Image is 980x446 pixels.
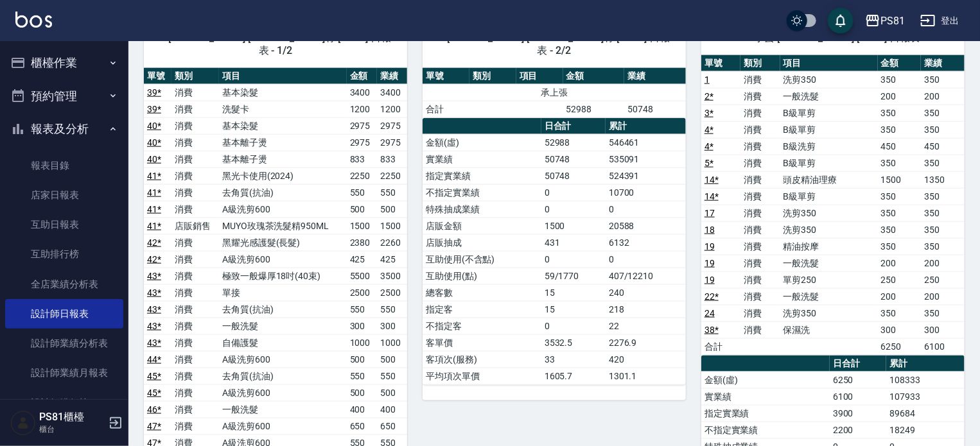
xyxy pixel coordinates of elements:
[606,167,686,184] td: 524391
[423,201,541,218] td: 特殊抽成業績
[423,351,541,368] td: 客項次(服務)
[219,84,347,101] td: 基本染髮
[377,134,407,151] td: 2975
[219,134,347,151] td: 基本離子燙
[423,68,686,118] table: a dense table
[347,218,377,234] td: 1500
[377,268,407,284] td: 3500
[606,301,686,318] td: 218
[171,68,219,85] th: 類別
[921,105,965,121] td: 350
[39,424,105,435] p: 櫃台
[606,118,686,135] th: 累計
[171,401,219,418] td: 消費
[830,388,886,405] td: 6100
[701,372,830,388] td: 金額(虛)
[171,368,219,384] td: 消費
[780,221,878,238] td: 洗剪350
[740,221,780,238] td: 消費
[377,151,407,167] td: 833
[740,255,780,271] td: 消費
[171,151,219,167] td: 消費
[606,318,686,334] td: 22
[347,334,377,351] td: 1000
[606,251,686,268] td: 0
[780,305,878,322] td: 洗剪350
[740,121,780,138] td: 消費
[701,422,830,438] td: 不指定實業績
[377,251,407,268] td: 425
[423,134,541,151] td: 金額(虛)
[219,117,347,134] td: 基本染髮
[740,322,780,338] td: 消費
[219,268,347,284] td: 極致一般爆厚18吋(40束)
[423,118,686,385] table: a dense table
[780,288,878,305] td: 一般洗髮
[423,284,541,301] td: 總客數
[780,55,878,72] th: 項目
[921,71,965,88] td: 350
[5,270,123,299] a: 全店業績分析表
[377,117,407,134] td: 2975
[347,284,377,301] td: 2500
[5,80,123,113] button: 預約管理
[219,368,347,384] td: 去角質(抗油)
[921,205,965,221] td: 350
[171,218,219,234] td: 店販銷售
[541,118,606,135] th: 日合計
[780,238,878,255] td: 精油按摩
[377,234,407,251] td: 2260
[606,268,686,284] td: 407/12210
[704,275,715,285] a: 19
[921,305,965,322] td: 350
[828,8,853,33] button: save
[5,112,123,146] button: 報表及分析
[921,255,965,271] td: 200
[878,322,922,338] td: 300
[171,301,219,318] td: 消費
[377,418,407,434] td: 650
[541,268,606,284] td: 59/1770
[541,368,606,384] td: 1605.7
[347,234,377,251] td: 2380
[606,218,686,234] td: 20588
[347,251,377,268] td: 425
[606,151,686,167] td: 535091
[740,71,780,88] td: 消費
[780,171,878,188] td: 頭皮精油理療
[878,71,922,88] td: 350
[171,101,219,117] td: 消費
[624,68,686,85] th: 業績
[541,301,606,318] td: 15
[740,205,780,221] td: 消費
[171,334,219,351] td: 消費
[878,88,922,105] td: 200
[347,134,377,151] td: 2975
[347,68,377,85] th: 金額
[780,271,878,288] td: 單剪250
[780,255,878,271] td: 一般洗髮
[921,288,965,305] td: 200
[921,121,965,138] td: 350
[219,68,347,85] th: 項目
[878,105,922,121] td: 350
[878,255,922,271] td: 200
[171,134,219,151] td: 消費
[878,155,922,171] td: 350
[921,55,965,72] th: 業績
[780,155,878,171] td: B級單剪
[886,356,965,372] th: 累計
[171,284,219,301] td: 消費
[780,105,878,121] td: B級單剪
[541,134,606,151] td: 52988
[347,351,377,368] td: 500
[377,101,407,117] td: 1200
[921,338,965,355] td: 6100
[219,251,347,268] td: A級洗剪600
[740,188,780,205] td: 消費
[740,238,780,255] td: 消費
[438,31,670,57] span: 6 [PERSON_NAME] [PERSON_NAME]肴 [DATE] 日報表 - 2/2
[219,418,347,434] td: A級洗剪600
[219,218,347,234] td: MUYO玫瑰茶洗髮精950ML
[704,74,710,85] a: 1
